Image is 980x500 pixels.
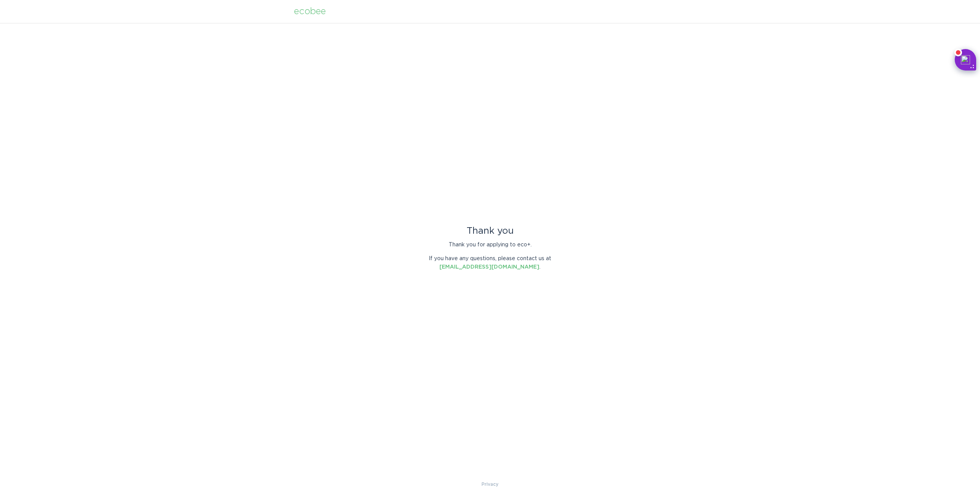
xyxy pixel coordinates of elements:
[482,480,498,489] a: Privacy Policy & Terms of Use
[423,254,557,271] p: If you have any questions, please contact us at .
[423,227,557,235] div: Thank you
[423,241,557,249] p: Thank you for applying to eco+.
[439,264,539,270] a: [EMAIL_ADDRESS][DOMAIN_NAME]
[294,7,326,16] div: ecobee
